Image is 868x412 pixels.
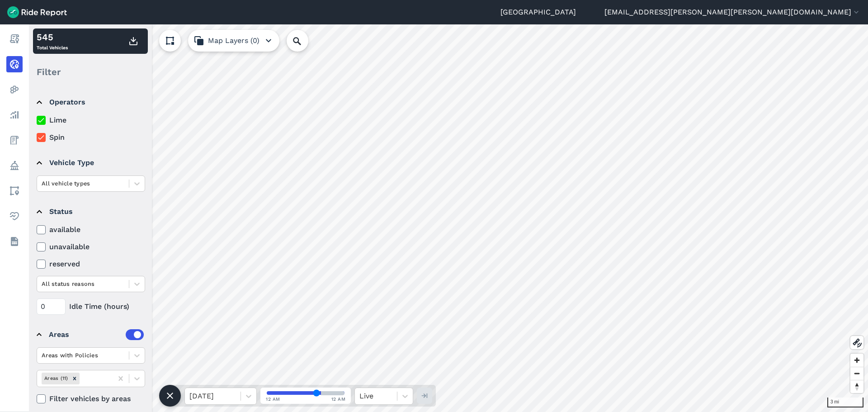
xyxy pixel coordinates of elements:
[33,58,148,86] div: Filter
[850,354,863,367] button: Zoom in
[188,30,279,52] button: Map Layers (0)
[37,322,144,347] summary: Areas
[6,31,23,47] a: Report
[850,367,863,380] button: Zoom out
[37,259,145,270] label: reserved
[6,107,23,123] a: Analyze
[49,329,144,340] div: Areas
[287,30,323,52] input: Search Location or Vehicles
[266,396,280,403] span: 12 AM
[6,56,23,72] a: Realtime
[850,380,863,393] button: Reset bearing to north
[6,157,23,174] a: Policy
[6,233,23,250] a: Datasets
[37,393,145,404] label: Filter vehicles by areas
[70,373,80,384] div: Remove Areas (11)
[42,373,70,384] div: Areas (11)
[29,24,868,412] canvas: Map
[37,30,68,52] div: Total Vehicles
[6,132,23,148] a: Fees
[37,298,145,315] div: Idle Time (hours)
[6,208,23,224] a: Health
[604,7,861,18] button: [EMAIL_ADDRESS][PERSON_NAME][PERSON_NAME][DOMAIN_NAME]
[6,81,23,98] a: Heatmaps
[7,6,67,18] img: Ride Report
[37,224,145,235] label: available
[37,150,144,175] summary: Vehicle Type
[500,7,576,18] a: [GEOGRAPHIC_DATA]
[37,199,144,224] summary: Status
[37,30,68,44] div: 545
[37,115,145,126] label: Lime
[37,90,144,115] summary: Operators
[37,242,145,252] label: unavailable
[331,396,346,403] span: 12 AM
[827,398,863,407] div: 3 mi
[6,183,23,199] a: Areas
[37,132,145,143] label: Spin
